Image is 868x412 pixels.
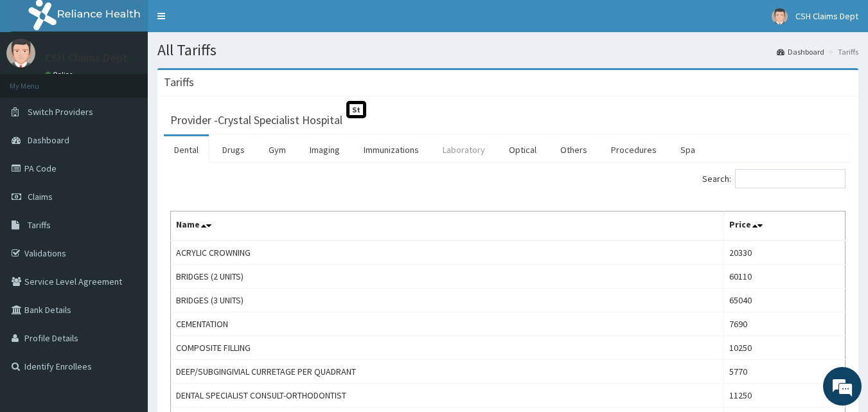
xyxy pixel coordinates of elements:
[45,52,128,64] p: CSH Claims Dept
[299,136,350,163] a: Imaging
[723,312,845,336] td: 7690
[171,289,724,312] td: BRIDGES (3 UNITS)
[45,70,76,79] a: Online
[171,336,724,360] td: COMPOSITE FILLING
[171,265,724,289] td: BRIDGES (2 UNITS)
[28,134,69,146] span: Dashboard
[171,360,724,384] td: DEEP/SUBGINGIVIAL CURRETAGE PER QUADRANT
[170,114,342,126] h3: Provider - Crystal Specialist Hospital
[723,384,845,408] td: 11250
[432,136,495,163] a: Laboratory
[826,46,858,57] li: Tariffs
[171,211,724,241] th: Name
[723,240,845,265] td: 20330
[164,76,194,88] h3: Tariffs
[171,240,724,265] td: ACRYLIC CROWNING
[157,42,858,58] h1: All Tariffs
[6,39,35,67] img: User Image
[171,384,724,408] td: DENTAL SPECIALIST CONSULT-ORTHODONTIST
[28,106,93,118] span: Switch Providers
[670,136,705,163] a: Spa
[601,136,667,163] a: Procedures
[258,136,296,163] a: Gym
[772,8,788,24] img: User Image
[499,136,547,163] a: Optical
[735,169,846,188] input: Search:
[702,169,846,188] label: Search:
[723,336,845,360] td: 10250
[28,191,53,202] span: Claims
[795,10,858,22] span: CSH Claims Dept
[28,219,51,231] span: Tariffs
[346,101,366,118] span: St
[550,136,598,163] a: Others
[171,312,724,336] td: CEMENTATION
[723,211,845,241] th: Price
[723,265,845,289] td: 60110
[212,136,255,163] a: Drugs
[164,136,209,163] a: Dental
[723,360,845,384] td: 5770
[777,46,824,57] a: Dashboard
[723,289,845,312] td: 65040
[353,136,429,163] a: Immunizations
